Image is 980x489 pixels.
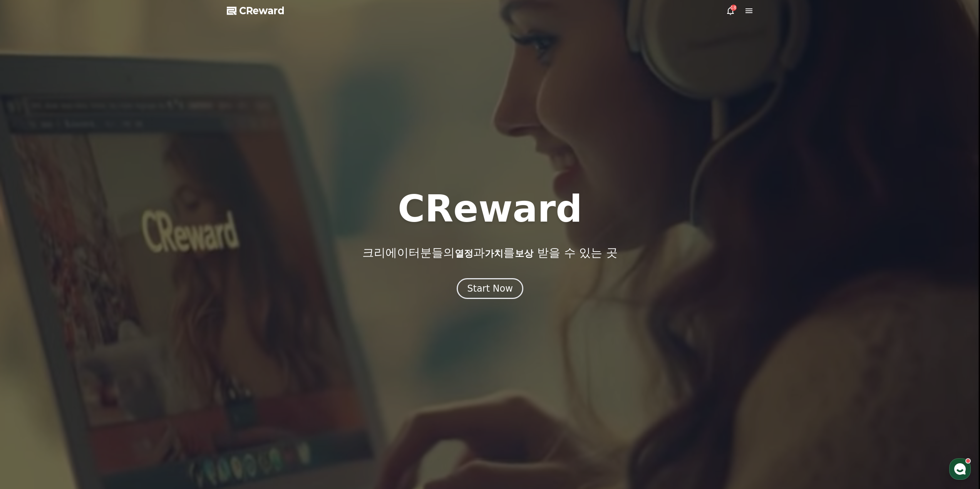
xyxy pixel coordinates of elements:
span: 홈 [24,255,29,262]
a: 홈 [2,244,51,263]
button: Start Now [457,278,523,299]
span: 열정 [455,248,473,259]
span: 가치 [485,248,503,259]
div: Start Now [467,282,513,295]
h1: CReward [398,190,582,227]
a: 설정 [99,244,148,263]
a: 대화 [51,244,99,263]
a: Start Now [457,286,523,293]
span: 보상 [515,248,533,259]
span: 대화 [70,256,80,262]
a: 18 [726,6,735,15]
p: 크리에이터분들의 과 를 받을 수 있는 곳 [362,246,617,260]
span: 설정 [119,255,128,262]
span: CReward [239,5,285,17]
div: 18 [730,5,737,11]
a: CReward [227,5,285,17]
